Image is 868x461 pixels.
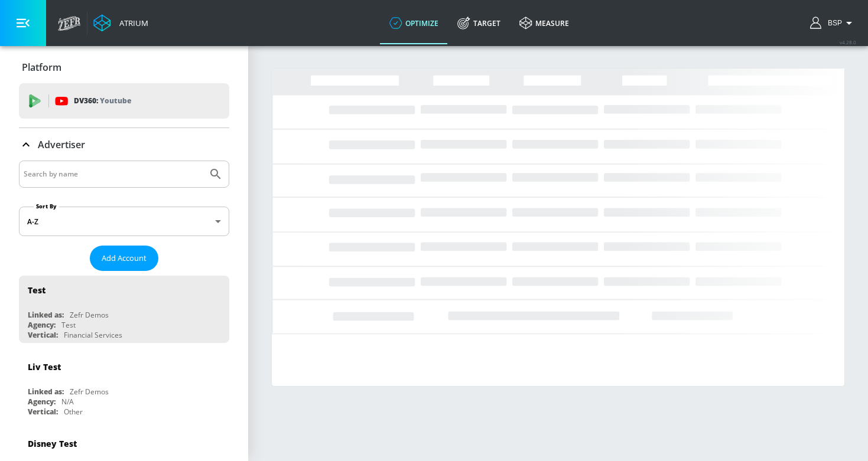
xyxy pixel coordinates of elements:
p: Advertiser [38,138,85,151]
div: Platform [19,51,229,84]
div: N/A [61,397,74,407]
div: Zefr Demos [70,310,109,320]
p: Platform [22,61,61,74]
div: Atrium [115,18,148,28]
div: Other [64,407,83,417]
div: Test [61,320,76,330]
div: Zefr Demos [70,387,109,397]
div: DV360: Youtube [19,83,229,119]
button: BSP [810,16,856,30]
div: Liv TestLinked as:Zefr DemosAgency:N/AVertical:Other [19,352,229,420]
div: Vertical: [28,407,58,417]
div: Linked as: [28,310,64,320]
div: A-Z [19,207,229,236]
div: Disney Test [28,438,77,449]
div: Financial Services [64,330,122,340]
a: Atrium [93,14,148,32]
div: Advertiser [19,128,229,161]
a: optimize [380,2,448,44]
input: Search by name [24,166,203,182]
a: Target [448,2,510,44]
button: Add Account [90,246,158,271]
div: Liv Test [28,361,61,372]
div: Linked as: [28,387,64,397]
p: DV360: [74,94,131,107]
label: Sort By [34,202,59,210]
div: Agency: [28,320,56,330]
div: Test [28,285,45,296]
div: TestLinked as:Zefr DemosAgency:TestVertical:Financial Services [19,276,229,343]
span: login as: bsp_linking@zefr.com [823,19,842,27]
span: Add Account [102,251,147,265]
span: v 4.28.0 [840,39,856,45]
a: measure [510,2,578,44]
div: Agency: [28,397,56,407]
p: Youtube [100,94,131,107]
div: Vertical: [28,330,58,340]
